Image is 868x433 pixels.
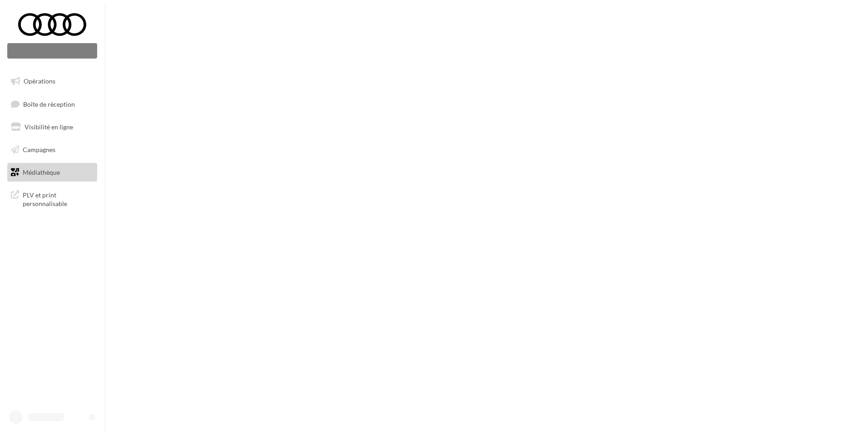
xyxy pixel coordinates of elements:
span: Campagnes [23,146,55,153]
div: Nouvelle campagne [7,43,97,59]
span: PLV et print personnalisable [23,189,94,208]
span: Médiathèque [23,168,60,176]
a: Médiathèque [5,163,99,182]
a: Opérations [5,72,99,91]
span: Boîte de réception [23,100,75,108]
span: Opérations [24,77,55,85]
a: Visibilité en ligne [5,118,99,137]
span: Visibilité en ligne [25,123,73,131]
a: Campagnes [5,140,99,159]
a: Boîte de réception [5,94,99,114]
a: PLV et print personnalisable [5,185,99,212]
